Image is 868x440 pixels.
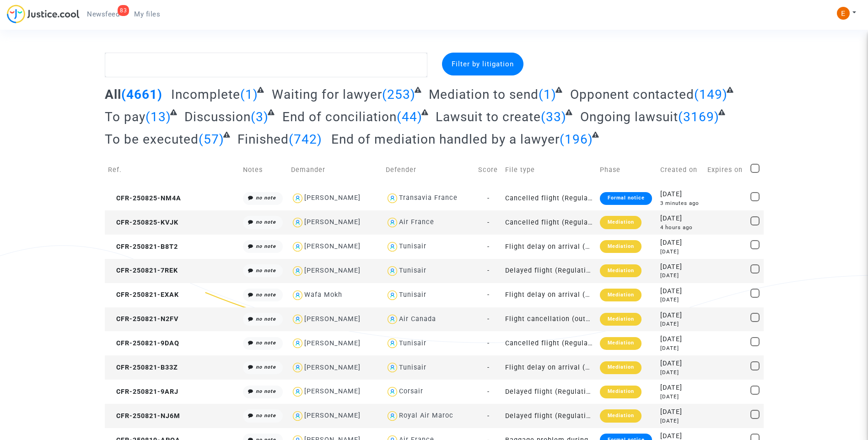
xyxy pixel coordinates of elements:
div: 4 hours ago [660,224,701,231]
div: [DATE] [660,344,701,352]
div: [PERSON_NAME] [304,315,361,323]
div: Tunisair [399,242,426,250]
div: Air France [399,218,434,226]
span: (3) [251,109,269,124]
span: End of mediation handled by a lawyer [331,132,560,147]
i: no note [256,195,276,201]
div: [DATE] [660,417,701,425]
span: - [487,315,490,323]
span: Discussion [184,109,251,124]
span: (1) [539,87,556,102]
span: CFR-250821-7REK [108,267,178,274]
div: [DATE] [660,189,701,199]
div: 83 [118,5,129,16]
img: icon-user.svg [291,216,304,229]
div: [DATE] [660,286,701,296]
span: CFR-250825-KVJK [108,219,178,226]
span: (57) [199,132,224,147]
img: icon-user.svg [291,409,304,423]
img: icon-user.svg [291,313,304,326]
div: Mediation [600,337,641,350]
div: [DATE] [660,407,701,417]
div: Mediation [600,409,641,422]
a: My files [127,7,167,21]
img: icon-user.svg [291,337,304,350]
div: Tunisair [399,364,426,371]
span: (33) [541,109,566,124]
i: no note [256,268,276,274]
div: Mediation [600,240,641,253]
td: Defender [383,154,475,186]
img: icon-user.svg [386,385,399,398]
span: - [487,291,490,299]
span: - [487,388,490,396]
td: Created on [657,154,704,186]
div: [DATE] [660,296,701,304]
div: [PERSON_NAME] [304,364,361,371]
div: Tunisair [399,339,426,347]
div: [DATE] [660,383,701,393]
div: [DATE] [660,248,701,256]
img: icon-user.svg [291,289,304,302]
i: no note [256,292,276,298]
div: [DATE] [660,214,701,224]
div: Mediation [600,216,641,229]
img: icon-user.svg [386,361,399,374]
td: Flight cancellation (outside of EU - Montreal Convention) [502,307,597,332]
div: Mediation [600,289,641,301]
div: [DATE] [660,359,701,369]
div: [PERSON_NAME] [304,267,361,274]
div: [PERSON_NAME] [304,218,361,226]
i: no note [256,364,276,370]
td: Delayed flight (Regulation EC 261/2004) [502,404,597,428]
div: [PERSON_NAME] [304,339,361,347]
div: Mediation [600,386,641,398]
img: icon-user.svg [386,289,399,302]
span: - [487,364,490,371]
span: Opponent contacted [570,87,694,102]
span: Newsfeed [87,10,119,18]
span: (4661) [121,87,162,102]
span: Mediation to send [429,87,539,102]
span: Incomplete [171,87,240,102]
img: icon-user.svg [386,337,399,350]
img: icon-user.svg [386,240,399,253]
span: CFR-250821-B33Z [108,364,178,371]
div: [DATE] [660,311,701,321]
span: Filter by litigation [452,60,514,68]
div: [PERSON_NAME] [304,194,361,202]
div: Transavia France [399,194,458,202]
div: [PERSON_NAME] [304,412,361,419]
img: icon-user.svg [386,264,399,278]
span: (196) [560,132,593,147]
div: Tunisair [399,291,426,299]
span: - [487,339,490,347]
img: icon-user.svg [291,361,304,374]
div: [DATE] [660,369,701,376]
span: CFR-250821-NJ6M [108,412,180,420]
td: Flight delay on arrival (outside of EU - Montreal Convention) [502,283,597,307]
td: Delayed flight (Regulation EC 261/2004) [502,259,597,283]
div: Corsair [399,387,423,395]
span: CFR-250821-EXAK [108,291,179,299]
span: CFR-250825-NM4A [108,194,181,202]
td: Notes [240,154,288,186]
div: [DATE] [660,393,701,401]
span: (44) [397,109,422,124]
img: icon-user.svg [291,240,304,253]
div: Tunisair [399,267,426,274]
img: icon-user.svg [291,192,304,205]
td: Demander [288,154,383,186]
td: Flight delay on arrival (outside of EU - Montreal Convention) [502,355,597,380]
span: My files [134,10,160,18]
img: icon-user.svg [291,264,304,278]
i: no note [256,340,276,346]
img: jc-logo.svg [7,5,80,23]
a: 83Newsfeed [80,7,127,21]
div: 3 minutes ago [660,199,701,207]
span: To be executed [105,132,199,147]
i: no note [256,316,276,322]
div: [PERSON_NAME] [304,387,361,395]
div: [PERSON_NAME] [304,242,361,250]
img: ACg8ocIeiFvHKe4dA5oeRFd_CiCnuxWUEc1A2wYhRJE3TTWt=s96-c [837,7,850,20]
